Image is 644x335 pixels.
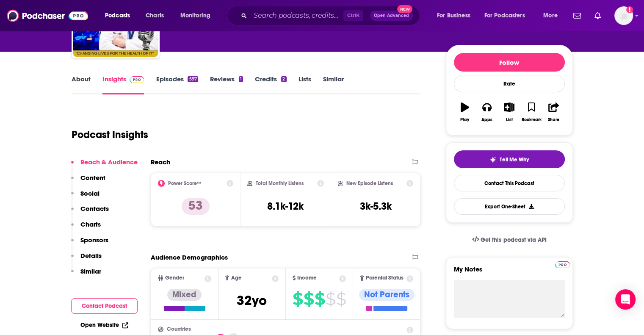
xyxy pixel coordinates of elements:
[454,97,476,127] button: Play
[140,9,169,22] a: Charts
[614,6,633,25] img: User Profile
[256,180,304,186] h2: Total Monthly Listens
[370,11,413,21] button: Open AdvancedNew
[72,128,148,141] h1: Podcast Insights
[7,8,88,24] img: Podchaser - Follow, Share and Rate Podcasts
[476,97,498,127] button: Apps
[431,9,481,22] button: open menu
[165,275,184,281] span: Gender
[626,6,633,13] svg: Add a profile image
[80,174,105,182] p: Content
[80,236,108,244] p: Sponsors
[520,97,542,127] button: Bookmark
[359,289,415,301] div: Not Parents
[555,261,570,268] img: Podchaser Pro
[555,260,570,268] a: Pro website
[71,267,101,283] button: Similar
[326,292,335,306] span: $
[210,75,243,94] a: Reviews1
[484,10,525,22] span: For Podcasters
[174,9,221,22] button: open menu
[80,158,138,166] p: Reach & Audience
[239,76,243,82] div: 1
[454,198,565,215] button: Export One-Sheet
[397,5,412,13] span: New
[71,174,105,189] button: Content
[346,180,393,186] h2: New Episode Listens
[615,289,636,310] div: Open Intercom Messenger
[71,158,138,174] button: Reach & Audience
[250,9,343,22] input: Search podcasts, credits, & more...
[543,10,558,22] span: More
[548,117,559,122] div: Share
[521,117,541,122] div: Bookmark
[506,117,513,122] div: List
[537,9,568,22] button: open menu
[293,292,303,306] span: $
[99,9,141,22] button: open menu
[454,53,565,72] button: Follow
[156,75,198,94] a: Episodes597
[500,156,529,163] span: Tell Me Why
[489,156,496,163] img: tell me why sparkle
[71,189,100,205] button: Social
[151,253,228,261] h2: Audience Demographics
[180,10,210,22] span: Monitoring
[323,75,344,94] a: Similar
[437,10,470,22] span: For Business
[454,175,565,191] a: Contact This Podcast
[267,200,304,213] h3: 8.1k-12k
[231,275,241,281] span: Age
[454,150,565,168] button: tell me why sparkleTell Me Why
[235,6,428,25] div: Search podcasts, credits, & more...
[80,252,102,260] p: Details
[297,275,317,281] span: Income
[614,6,633,25] span: Logged in as kristenfisher_dk
[71,205,109,220] button: Contacts
[614,6,633,25] button: Show profile menu
[454,75,565,92] div: Rate
[168,180,201,186] h2: Power Score™
[366,275,404,281] span: Parental Status
[151,158,170,166] h2: Reach
[80,205,109,213] p: Contacts
[460,117,469,122] div: Play
[167,327,191,332] span: Countries
[255,75,286,94] a: Credits2
[80,267,101,275] p: Similar
[80,321,128,329] a: Open Website
[465,230,553,250] a: Get this podcast via API
[281,76,286,82] div: 2
[360,200,392,213] h3: 3k-5.3k
[374,14,409,18] span: Open Advanced
[80,220,101,228] p: Charts
[570,8,584,23] a: Show notifications dropdown
[315,292,325,306] span: $
[167,289,202,301] div: Mixed
[542,97,564,127] button: Share
[188,76,198,82] div: 597
[146,10,164,22] span: Charts
[72,75,91,94] a: About
[71,252,102,267] button: Details
[591,8,604,23] a: Show notifications dropdown
[80,189,100,197] p: Social
[454,265,565,280] label: My Notes
[481,236,546,244] span: Get this podcast via API
[336,292,346,306] span: $
[343,10,363,21] span: Ctrl K
[102,75,144,94] a: InsightsPodchaser Pro
[71,298,138,314] button: Contact Podcast
[304,292,314,306] span: $
[182,198,210,215] p: 53
[498,97,520,127] button: List
[105,10,130,22] span: Podcasts
[479,9,537,22] button: open menu
[299,75,311,94] a: Lists
[237,292,267,309] span: 32 yo
[71,220,101,236] button: Charts
[481,117,492,122] div: Apps
[71,236,108,252] button: Sponsors
[130,76,144,83] img: Podchaser Pro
